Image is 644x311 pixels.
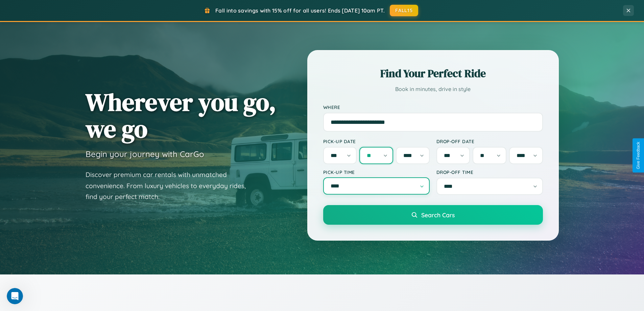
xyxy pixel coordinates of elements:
[421,211,455,219] span: Search Cars
[86,169,255,202] p: Discover premium car rentals with unmatched convenience. From luxury vehicles to everyday rides, ...
[323,104,543,110] label: Where
[323,66,543,81] h2: Find Your Perfect Ride
[7,288,23,304] iframe: Intercom live chat
[436,169,543,175] label: Drop-off Time
[323,169,430,175] label: Pick-up Time
[436,138,543,144] label: Drop-off Date
[323,138,430,144] label: Pick-up Date
[636,142,641,169] div: Give Feedback
[390,5,418,16] button: FALL15
[86,89,276,142] h1: Wherever you go, we go
[215,7,385,14] span: Fall into savings with 15% off for all users! Ends [DATE] 10am PT.
[86,149,204,159] h3: Begin your journey with CarGo
[323,84,543,94] p: Book in minutes, drive in style
[323,205,543,225] button: Search Cars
